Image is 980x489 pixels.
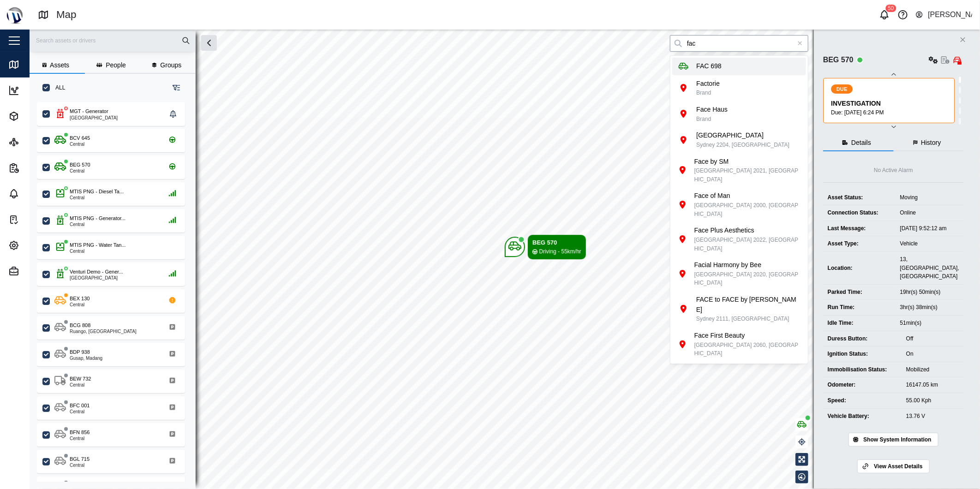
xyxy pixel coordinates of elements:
div: [PERSON_NAME] [928,9,972,21]
div: BFN 856 [70,429,90,436]
span: View Asset Details [874,460,922,473]
div: Map [24,60,44,70]
div: MTIS PNG - Water Tan... [70,241,126,249]
div: 3hr(s) 38min(s) [900,303,959,312]
div: INVESTIGATION [831,99,949,109]
div: Connection Status: [828,209,891,217]
div: Map [56,7,77,23]
span: History [921,139,941,146]
div: Parked Time: [828,288,891,297]
div: Factorie [696,79,720,89]
div: Idle Time: [828,319,891,328]
div: BGL 715 [70,455,90,463]
div: BEG 570 [532,238,581,247]
div: Immobilisation Status: [828,365,897,374]
div: [GEOGRAPHIC_DATA] 2060, [GEOGRAPHIC_DATA] [694,341,801,358]
div: 13, [GEOGRAPHIC_DATA], [GEOGRAPHIC_DATA] [900,255,959,281]
div: MGT - Generator [70,107,108,115]
div: FACE to FACE by [PERSON_NAME] [696,295,801,315]
span: Show System Information [863,433,931,446]
div: FAC 698 [696,61,721,72]
div: Ruango, [GEOGRAPHIC_DATA] [70,329,137,334]
div: Ignition Status: [828,350,897,358]
div: [GEOGRAPHIC_DATA] 2022, [GEOGRAPHIC_DATA] [694,236,801,253]
div: [GEOGRAPHIC_DATA] 2000, [GEOGRAPHIC_DATA] [694,201,801,218]
div: No Active Alarm [874,166,913,175]
div: MTIS PNG - Diesel Ta... [70,188,124,196]
div: Brand [696,89,720,97]
div: Central [70,142,90,147]
div: BDP 938 [70,348,90,356]
div: Central [70,383,91,388]
div: BEG 570 [823,54,854,66]
div: Reports [24,163,54,173]
div: [GEOGRAPHIC_DATA] 2020, [GEOGRAPHIC_DATA] [694,270,801,287]
div: Off [906,334,959,343]
div: Assets [24,111,51,121]
div: Venturi Demo - Gener... [70,268,123,276]
canvas: Map [30,30,980,489]
div: Face of Man [694,191,801,201]
div: Central [70,463,90,468]
div: Settings [24,240,55,250]
div: 16147.05 km [906,381,959,389]
div: BCV 645 [70,134,90,142]
div: Asset Status: [828,193,891,202]
label: ALL [50,84,65,91]
div: BFC 001 [70,402,90,410]
span: People [106,62,126,68]
div: Alarms [24,189,52,199]
div: Asset Type: [828,239,891,248]
div: 13.76 V [906,412,959,421]
div: Central [70,196,124,200]
div: Last Message: [828,224,891,233]
div: MTIS PNG - Generator... [70,215,125,222]
div: On [906,350,959,358]
button: [PERSON_NAME] [915,8,973,21]
div: Vehicle Battery: [828,412,897,421]
div: Sydney 2111, [GEOGRAPHIC_DATA] [696,315,801,323]
span: Groups [160,62,181,68]
div: Central [70,303,90,307]
div: Central [70,222,125,227]
div: BCG 808 [70,322,90,329]
div: 55.00 Kph [906,396,959,405]
div: [GEOGRAPHIC_DATA] 2021, [GEOGRAPHIC_DATA] [694,167,801,184]
button: Show System Information [849,433,938,447]
div: [GEOGRAPHIC_DATA] [70,276,123,280]
span: Assets [50,62,69,68]
div: Brand [696,115,728,124]
div: Online [900,209,959,217]
div: Dashboard [24,85,63,95]
div: Central [70,249,126,254]
span: Details [851,139,871,146]
img: Main Logo [5,5,25,25]
div: Duress Button: [828,334,897,343]
input: Search assets or drivers [35,34,190,48]
div: Central [70,410,90,414]
div: Facial Harmony by Bee [694,260,801,270]
div: Face First Beauty [694,331,801,341]
div: Due: [DATE] 6:24 PM [831,108,949,117]
div: Face by SM [694,157,801,167]
div: Map marker [505,235,586,259]
div: Speed: [828,396,897,405]
div: Admin [24,266,50,276]
div: Central [70,436,90,441]
div: 19hr(s) 50min(s) [900,288,959,297]
a: View Asset Details [857,459,930,473]
div: Central [70,169,90,173]
div: Moving [900,193,959,202]
div: Run Time: [828,303,891,312]
div: 50 [885,5,896,12]
div: BEG 570 [70,161,90,169]
div: Face Plus Aesthetics [694,226,801,236]
div: Mobilized [906,365,959,374]
div: BEX 130 [70,295,90,303]
div: Gusap, Madang [70,356,102,361]
div: Face Haus [696,105,728,115]
div: Odometer: [828,381,897,389]
div: [GEOGRAPHIC_DATA] [70,116,118,120]
div: grid [37,99,195,482]
span: DUE [837,85,848,93]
